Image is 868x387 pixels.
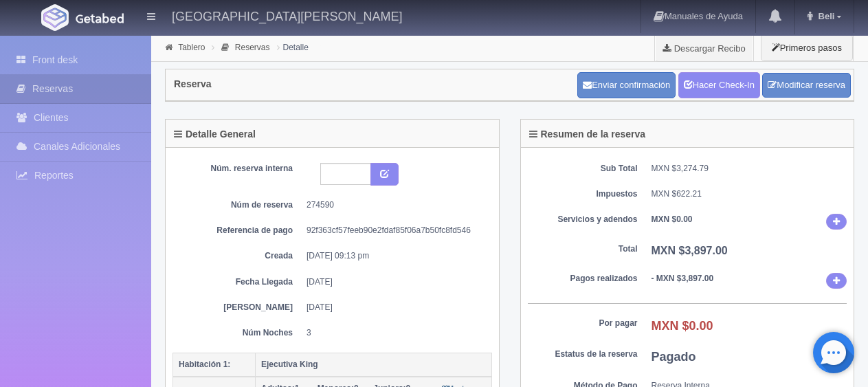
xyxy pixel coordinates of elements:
[528,318,638,329] dt: Por pagar
[652,274,714,283] b: - MXN $3,897.00
[652,163,847,175] dd: MXN $3,274.79
[235,43,270,52] a: Reservas
[762,73,851,98] a: Modificar reserva
[655,34,753,62] a: Descargar Recibo
[529,129,646,140] h4: Resumen de la reserva
[528,273,638,285] dt: Pagos realizados
[307,276,482,288] dd: [DATE]
[528,163,638,175] dt: Sub Total
[307,225,482,236] dd: 92f363cf57feeb90e2fdaf85f06a7b50fc8fd546
[179,360,230,369] b: Habitación 1:
[761,34,853,61] button: Primeros pasos
[174,129,256,140] h4: Detalle General
[183,199,293,211] dt: Núm de reserva
[76,13,124,23] img: Getabed
[172,7,402,24] h4: [GEOGRAPHIC_DATA][PERSON_NAME]
[274,41,312,54] li: Detalle
[652,319,713,333] b: MXN $0.00
[815,11,835,21] span: Beli
[652,214,693,224] b: MXN $0.00
[678,72,760,98] a: Hacer Check-In
[528,214,638,225] dt: Servicios y adendos
[528,243,638,255] dt: Total
[307,199,482,211] dd: 274590
[652,350,696,364] b: Pagado
[183,225,293,236] dt: Referencia de pago
[307,250,482,262] dd: [DATE] 09:13 pm
[178,43,205,52] a: Tablero
[652,188,847,200] dd: MXN $622.21
[256,353,492,377] th: Ejecutiva King
[183,163,293,175] dt: Núm. reserva interna
[41,4,69,31] img: Getabed
[174,79,212,89] h4: Reserva
[183,302,293,313] dt: [PERSON_NAME]
[307,302,482,313] dd: [DATE]
[183,327,293,339] dt: Núm Noches
[183,250,293,262] dt: Creada
[652,245,728,256] b: MXN $3,897.00
[528,188,638,200] dt: Impuestos
[307,327,482,339] dd: 3
[183,276,293,288] dt: Fecha Llegada
[577,72,676,98] button: Enviar confirmación
[528,349,638,360] dt: Estatus de la reserva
